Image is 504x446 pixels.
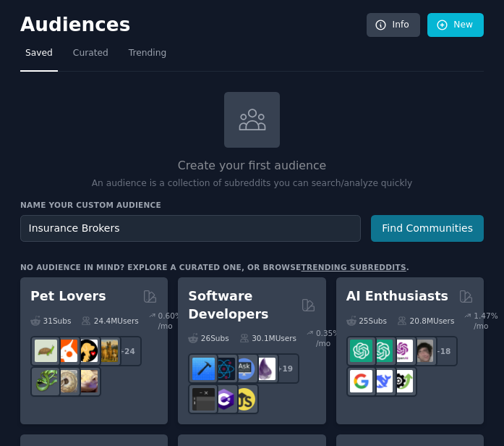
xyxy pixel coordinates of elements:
[213,388,235,411] img: csharp
[301,263,406,272] a: trending subreddits
[158,311,186,331] div: 0.60 % /mo
[75,340,98,362] img: PetAdvice
[239,328,296,348] div: 30.1M Users
[350,370,372,392] img: GoogleGeminiAI
[316,328,343,348] div: 0.35 % /mo
[213,358,235,380] img: reactnative
[371,215,484,242] button: Find Communities
[20,215,361,242] input: Pick a short name, like "Digital Marketers" or "Movie-Goers"
[233,388,255,411] img: learnjavascript
[346,287,448,306] h2: AI Enthusiasts
[81,311,138,331] div: 24.4M Users
[111,336,142,366] div: + 24
[269,353,299,384] div: + 19
[55,370,77,392] img: ballpython
[20,42,58,72] a: Saved
[20,177,484,190] p: An audience is a collection of subreddits you can search/analyze quickly
[25,47,53,60] span: Saved
[192,388,215,411] img: software
[68,42,114,72] a: Curated
[73,47,108,60] span: Curated
[474,311,501,331] div: 1.47 % /mo
[124,42,171,72] a: Trending
[129,47,166,60] span: Trending
[20,200,484,210] h3: Name your custom audience
[35,340,57,362] img: turtle
[95,340,118,362] img: dogbreed
[411,340,433,362] img: ArtificalIntelligence
[367,13,420,38] a: Info
[55,340,77,362] img: cockatiel
[20,262,409,272] div: No audience in mind? Explore a curated one, or browse .
[35,370,57,392] img: herpetology
[188,287,295,323] h2: Software Developers
[188,328,228,348] div: 26 Sub s
[427,336,458,366] div: + 18
[253,358,276,380] img: elixir
[30,287,106,306] h2: Pet Lovers
[370,340,393,362] img: chatgpt_prompts_
[346,311,387,331] div: 25 Sub s
[350,340,372,362] img: chatgpt_promptDesign
[20,157,484,175] h2: Create your first audience
[390,370,413,392] img: AItoolsCatalog
[370,370,393,392] img: DeepSeek
[192,358,215,380] img: iOSProgramming
[390,340,413,362] img: OpenAIDev
[20,14,367,37] h2: Audiences
[75,370,98,392] img: leopardgeckos
[427,13,484,38] a: New
[397,311,454,331] div: 20.8M Users
[30,311,71,331] div: 31 Sub s
[233,358,255,380] img: AskComputerScience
